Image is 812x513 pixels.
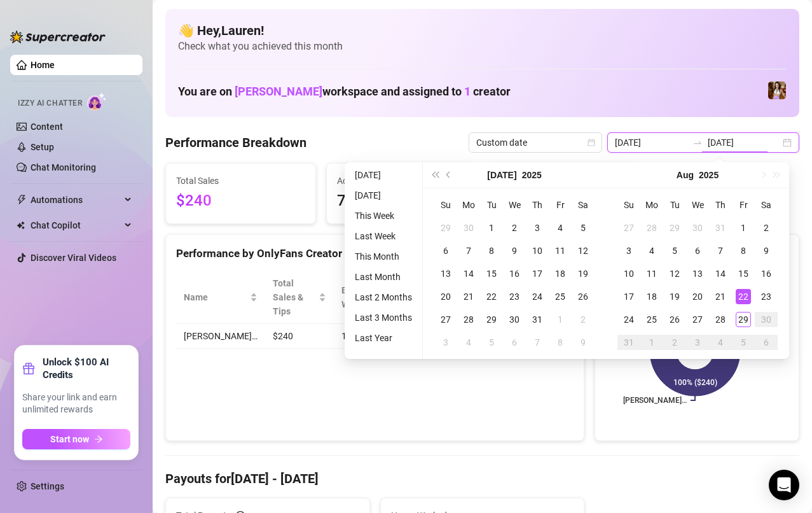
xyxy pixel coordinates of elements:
div: 13 [690,266,705,281]
th: Mo [457,193,480,216]
div: 16 [759,266,774,281]
div: 10 [621,266,637,281]
div: 13 [438,266,453,281]
div: 19 [667,289,682,304]
div: 8 [484,243,499,258]
td: 2025-07-09 [503,239,526,262]
li: Last 3 Months [350,310,417,325]
td: 2025-08-10 [617,262,640,285]
div: 28 [461,312,476,327]
div: 6 [438,243,453,258]
button: Choose a month [487,162,516,188]
div: 5 [575,220,591,235]
li: Last Month [350,269,417,285]
td: 2025-07-24 [526,285,549,308]
button: Previous month (PageUp) [442,162,456,188]
td: 2025-07-16 [503,262,526,285]
li: Last Week [350,228,417,244]
div: 30 [690,220,705,235]
div: Performance by OnlyFans Creator [176,245,574,262]
td: 2025-08-06 [686,239,709,262]
th: Th [709,193,732,216]
th: Sa [572,193,595,216]
div: 21 [461,289,476,304]
div: 24 [621,312,637,327]
td: 2025-07-17 [526,262,549,285]
text: [PERSON_NAME]… [623,396,687,405]
td: 2025-08-04 [640,239,663,262]
a: Discover Viral Videos [31,253,116,263]
a: Settings [31,481,64,491]
td: 2025-08-12 [663,262,686,285]
a: Chat Monitoring [31,162,96,172]
td: 2025-09-04 [709,331,732,354]
div: 17 [621,289,637,304]
td: 2025-08-09 [755,239,778,262]
span: to [692,137,703,148]
td: 2025-08-18 [640,285,663,308]
td: 2025-08-07 [526,331,549,354]
div: 8 [553,335,568,350]
td: 2025-07-01 [480,216,503,239]
span: swap-right [692,137,703,148]
td: 2025-07-21 [457,285,480,308]
span: 1 [464,85,471,98]
div: 22 [484,289,499,304]
span: Total Sales & Tips [273,276,316,318]
div: 4 [553,220,568,235]
div: 30 [461,220,476,235]
div: 5 [667,243,682,258]
td: 2025-09-01 [640,331,663,354]
div: 1 [553,312,568,327]
div: 14 [713,266,728,281]
span: Share your link and earn unlimited rewards [22,391,130,416]
td: 2025-07-07 [457,239,480,262]
td: 2025-07-23 [503,285,526,308]
div: 2 [507,220,522,235]
td: 2025-09-06 [755,331,778,354]
td: 2025-07-11 [549,239,572,262]
span: Izzy AI Chatter [18,97,82,109]
div: 20 [438,289,453,304]
td: 2025-08-06 [503,331,526,354]
td: 2025-07-18 [549,262,572,285]
td: 2025-08-02 [755,216,778,239]
th: Fr [732,193,755,216]
div: 6 [507,335,522,350]
div: 12 [575,243,591,258]
div: 4 [461,335,476,350]
td: 2025-08-22 [732,285,755,308]
div: 21 [713,289,728,304]
td: 2025-08-26 [663,308,686,331]
td: 2025-08-17 [617,285,640,308]
div: 5 [484,335,499,350]
div: 31 [530,312,545,327]
span: Total Sales [176,174,305,188]
span: arrow-right [94,435,103,444]
td: 2025-08-08 [549,331,572,354]
div: 31 [713,220,728,235]
th: Su [434,193,457,216]
td: 2025-07-28 [640,216,663,239]
td: 2025-08-01 [732,216,755,239]
div: 29 [667,220,682,235]
div: 29 [438,220,453,235]
td: 2025-07-30 [503,308,526,331]
button: Start nowarrow-right [22,429,130,449]
span: Custom date [476,133,595,152]
div: 17 [530,266,545,281]
th: Tu [480,193,503,216]
div: Est. Hours Worked [341,283,389,311]
td: 2025-08-08 [732,239,755,262]
div: 3 [621,243,637,258]
td: 2025-07-10 [526,239,549,262]
td: 11.0 h [334,324,407,349]
div: 9 [507,243,522,258]
div: 15 [736,266,751,281]
td: 2025-07-22 [480,285,503,308]
td: 2025-07-29 [663,216,686,239]
div: 11 [644,266,659,281]
a: Setup [31,142,54,152]
div: 24 [530,289,545,304]
td: 2025-08-07 [709,239,732,262]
